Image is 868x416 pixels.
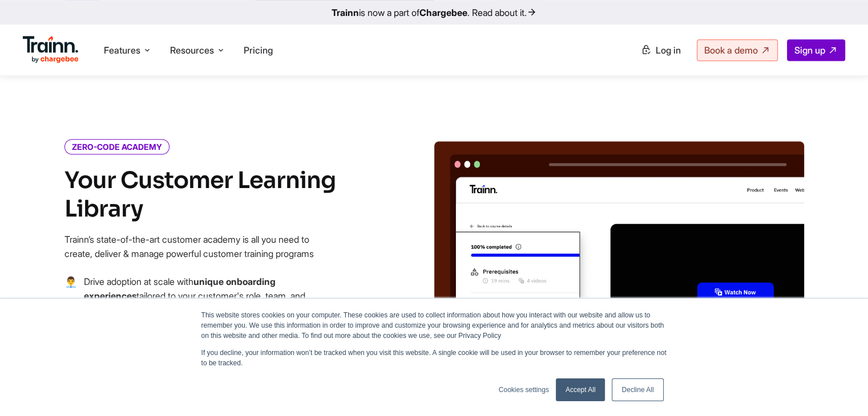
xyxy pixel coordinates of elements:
p: Drive adoption at scale with tailored to your customer's role, team, and company needs. [84,275,338,317]
b: Chargebee [419,7,467,18]
p: This website stores cookies on your computer. These cookies are used to collect information about... [201,310,667,341]
b: Trainn [332,7,359,18]
a: Pricing [244,44,273,56]
span: Resources [170,44,214,56]
h4: Your Customer Learning Library [64,166,338,223]
p: Trainn’s state-of-the-art customer academy is all you need to create, deliver & manage powerful c... [64,233,338,261]
i: ZERO-CODE ACADEMY [64,139,169,154]
a: Cookies settings [499,385,549,395]
p: If you decline, your information won’t be tracked when you visit this website. A single cookie wi... [201,348,667,368]
a: Log in [634,40,688,60]
img: Trainn Logo [23,36,79,63]
span: → [64,275,77,331]
span: Features [104,44,140,56]
a: Decline All [612,378,663,401]
a: Sign up [787,39,845,61]
a: Accept All [556,378,605,401]
a: Book a demo [697,39,778,61]
span: Sign up [794,44,825,56]
span: Book a demo [704,44,758,56]
span: Log in [656,44,681,56]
